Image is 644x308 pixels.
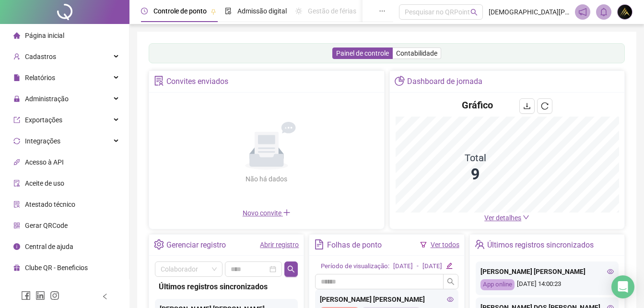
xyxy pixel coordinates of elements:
[420,241,427,248] span: filter
[417,261,419,272] div: -
[320,294,453,305] div: [PERSON_NAME] [PERSON_NAME]
[395,76,405,86] span: pie-chart
[447,296,454,303] span: eye
[431,241,459,249] a: Ver todos
[287,265,295,273] span: search
[237,7,287,15] span: Admissão digital
[523,214,529,221] span: down
[447,278,455,285] span: search
[295,8,302,14] span: sun
[283,209,291,216] span: plus
[166,237,226,253] div: Gerenciar registro
[21,291,31,300] span: facebook
[153,7,207,15] span: Controle de ponto
[25,201,75,208] span: Atestado técnico
[25,222,68,229] span: Gerar QRCode
[599,8,608,16] span: bell
[211,9,216,14] span: pushpin
[607,268,614,275] span: eye
[327,237,382,253] div: Folhas de ponto
[25,243,73,250] span: Central de ajuda
[25,74,55,82] span: Relatórios
[484,214,521,222] span: Ver detalhes
[260,241,299,249] a: Abrir registro
[35,291,45,300] span: linkedin
[25,116,62,124] span: Exportações
[13,117,20,123] span: export
[13,201,20,208] span: solution
[480,279,614,290] div: [DATE] 14:00:23
[102,293,108,300] span: left
[154,76,164,86] span: solution
[489,7,569,17] span: [DEMOGRAPHIC_DATA][PERSON_NAME] EDUCAÇÃO
[611,275,634,298] div: Open Intercom Messenger
[13,180,20,187] span: audit
[13,243,20,250] span: info-circle
[13,74,20,81] span: file
[154,239,164,249] span: setting
[336,49,389,57] span: Painel de controle
[470,9,478,16] span: search
[159,281,294,293] div: Últimos registros sincronizados
[50,291,59,300] span: instagram
[13,32,20,39] span: home
[487,237,594,253] div: Últimos registros sincronizados
[379,8,386,14] span: ellipsis
[25,264,88,272] span: Clube QR - Beneficios
[25,95,69,103] span: Administração
[13,53,20,60] span: user-add
[225,8,232,14] span: file-done
[541,102,549,110] span: reload
[13,264,20,271] span: gift
[25,137,60,145] span: Integrações
[480,279,515,290] div: App online
[475,239,485,249] span: team
[25,179,64,187] span: Aceite de uso
[446,262,452,269] span: edit
[396,49,437,57] span: Contabilidade
[484,214,529,222] a: Ver detalhes down
[480,266,614,277] div: [PERSON_NAME] [PERSON_NAME]
[13,138,20,144] span: sync
[407,73,482,90] div: Dashboard de jornada
[141,8,148,14] span: clock-circle
[166,73,228,90] div: Convites enviados
[578,8,587,16] span: notification
[222,174,311,184] div: Não há dados
[393,261,413,272] div: [DATE]
[462,98,493,112] h4: Gráfico
[25,53,56,60] span: Cadastros
[25,158,64,166] span: Acesso à API
[13,159,20,166] span: api
[523,102,531,110] span: download
[243,209,291,217] span: Novo convite
[25,32,64,39] span: Página inicial
[13,222,20,229] span: qrcode
[13,95,20,102] span: lock
[321,261,389,272] div: Período de visualização:
[308,7,356,15] span: Gestão de férias
[314,239,324,249] span: file-text
[618,5,632,19] img: 77719
[422,261,442,272] div: [DATE]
